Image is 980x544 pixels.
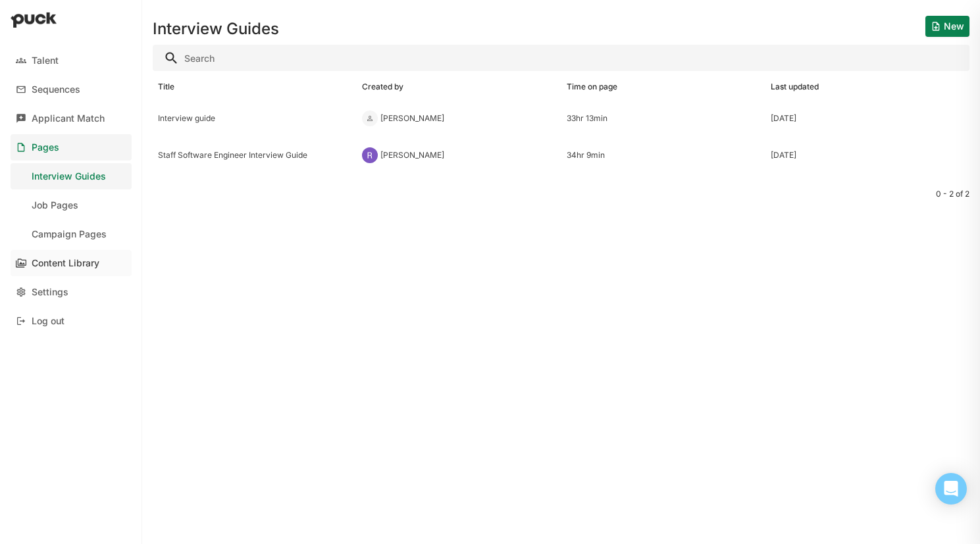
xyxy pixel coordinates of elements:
[925,16,969,37] button: New
[11,47,132,74] a: Talent
[32,55,59,66] div: Talent
[11,134,132,161] a: Pages
[11,105,132,132] a: Applicant Match
[11,250,132,276] a: Content Library
[158,151,351,160] div: Staff Software Engineer Interview Guide
[771,114,796,123] div: [DATE]
[32,171,106,182] div: Interview Guides
[362,82,403,91] div: Created by
[11,192,132,218] a: Job Pages
[11,76,132,103] a: Sequences
[158,114,351,123] div: Interview guide
[32,113,105,124] div: Applicant Match
[567,114,760,123] div: 33hr 13min
[771,82,819,91] div: Last updated
[11,221,132,247] a: Campaign Pages
[380,114,444,123] div: [PERSON_NAME]
[567,151,760,160] div: 34hr 9min
[32,287,68,298] div: Settings
[153,45,969,71] input: Search
[11,163,132,189] a: Interview Guides
[380,151,444,160] div: [PERSON_NAME]
[32,258,99,269] div: Content Library
[11,279,132,305] a: Settings
[567,82,617,91] div: Time on page
[153,189,969,199] div: 0 - 2 of 2
[935,473,967,505] div: Open Intercom Messenger
[32,229,107,240] div: Campaign Pages
[32,84,80,95] div: Sequences
[771,151,796,160] div: [DATE]
[153,21,279,37] h1: Interview Guides
[32,200,78,211] div: Job Pages
[158,82,174,91] div: Title
[32,142,59,153] div: Pages
[32,316,64,327] div: Log out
